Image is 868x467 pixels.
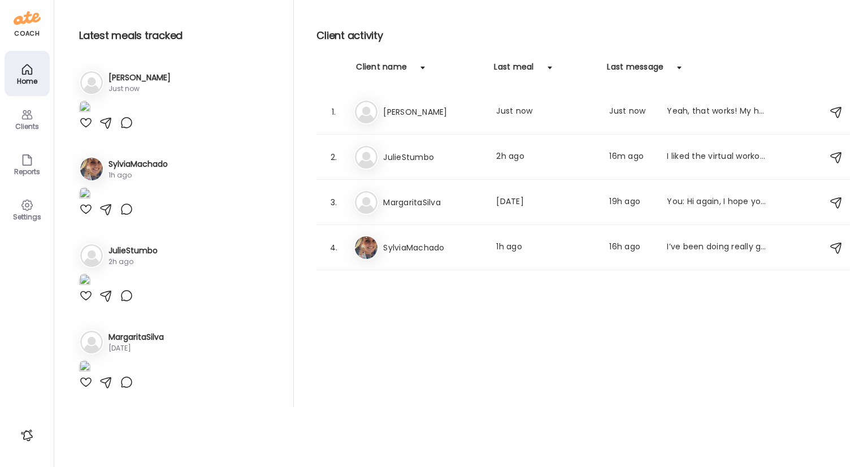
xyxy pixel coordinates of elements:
div: Reports [7,168,47,175]
img: images%2FVBwEX9hVEbPuxMVYfgq7x3k1PRC3%2F9DqT28V5LNqJxZ7qSkNh%2F3sLHHWbUxSSojaXjdXKk_1080 [79,187,90,202]
div: 1h ago [108,170,168,180]
h3: SylviaMachado [108,158,168,170]
h3: MargaritaSilva [108,331,164,343]
img: images%2FFQQfap2T8bVhaN5fESsE7h2Eq3V2%2FsOXMIn8Jr25OIidNlj4A%2FRMwOXnA8qUMqOUljjSi3_1080 [79,101,90,116]
div: Just now [496,105,596,119]
img: bg-avatar-default.svg [355,191,377,214]
h3: MargaritaSilva [383,196,483,209]
div: I liked the virtual workout! We went tonight and I did a workout on the elliptical. The youth cen... [667,150,766,164]
div: [DATE] [108,343,164,353]
img: ate [14,9,41,27]
h3: [PERSON_NAME] [383,105,483,119]
h2: Latest meals tracked [79,27,275,44]
div: Yeah, that works! My health journey feels a little difficult this week, so doing the water aerobi... [667,105,766,119]
img: images%2FocI5OfXZsrdPYcQnGY0UN6SVSGF3%2F4QQr6K1U7XCCSVLmmx04%2F1uF6GrELR59IXTsm3YIg_1080 [79,274,90,289]
h3: SylviaMachado [383,241,483,254]
img: bg-avatar-default.svg [80,71,103,94]
div: 16m ago [609,150,653,164]
img: avatars%2FVBwEX9hVEbPuxMVYfgq7x3k1PRC3 [355,236,377,259]
div: 16h ago [609,241,653,254]
div: Last message [607,61,663,79]
div: Client name [356,61,407,79]
img: bg-avatar-default.svg [355,146,377,168]
div: coach [14,29,40,38]
div: Settings [7,213,47,220]
div: 19h ago [609,196,653,209]
div: 2h ago [496,150,596,164]
h3: JulieStumbo [108,245,158,257]
div: 3. [327,196,340,209]
div: 2h ago [108,257,158,267]
div: Home [7,77,47,85]
div: 4. [327,241,340,254]
img: images%2FvtllBHExoaSQXcaKlRThABOz2Au1%2FebGr0hmqJpjb8AZM8nM0%2FCCTkfWwcdVKzK63AmKYg_1080 [79,360,90,375]
div: 2. [327,150,340,164]
img: bg-avatar-default.svg [355,101,377,123]
div: You: Hi again, I hope your son is okay! [DATE] won’t work as I will be meeting with another parti... [667,196,766,209]
div: [DATE] [496,196,596,209]
img: bg-avatar-default.svg [80,331,103,353]
h3: JulieStumbo [383,150,483,164]
img: avatars%2FVBwEX9hVEbPuxMVYfgq7x3k1PRC3 [80,158,103,180]
div: 1. [327,105,340,119]
div: Clients [7,123,47,130]
div: Just now [609,105,653,119]
div: 1h ago [496,241,596,254]
img: bg-avatar-default.svg [80,244,103,267]
div: Last meal [494,61,533,79]
div: I’ve been doing really good! 12 days no vaping. I’m not too sore. I did get a little sick, but I ... [667,241,766,254]
h3: [PERSON_NAME] [108,72,171,84]
div: Just now [108,84,171,94]
h2: Client activity [316,27,850,44]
